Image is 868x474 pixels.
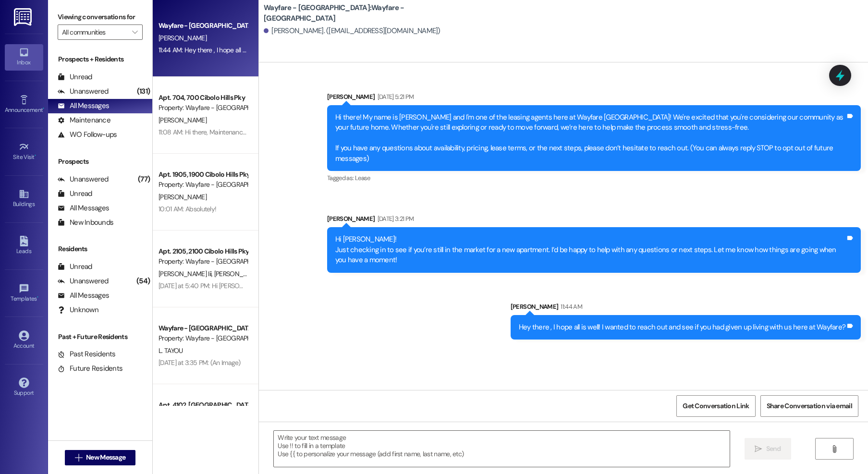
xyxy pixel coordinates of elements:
[745,438,791,460] button: Send
[159,269,214,278] span: [PERSON_NAME] Iii
[58,364,122,374] div: Future Residents
[159,358,241,367] div: [DATE] at 3:35 PM: (An Image)
[159,205,216,213] div: 10:01 AM: Absolutely!
[159,256,247,267] div: Property: Wayfare - [GEOGRAPHIC_DATA]
[5,233,43,259] a: Leads
[134,84,152,99] div: (131)
[159,246,247,256] div: Apt. 2105, 2100 Cibolo Hills Pky
[159,400,247,410] div: Apt. 4102, [GEOGRAPHIC_DATA]
[327,171,861,185] div: Tagged as:
[159,170,247,180] div: Apt. 1905, 1900 Cibolo Hills Pky
[264,3,456,24] b: Wayfare - [GEOGRAPHIC_DATA]: Wayfare - [GEOGRAPHIC_DATA]
[755,445,762,453] i: 
[676,395,755,417] button: Get Conversation Link
[5,328,43,353] a: Account
[37,294,38,301] span: •
[335,112,845,164] div: Hi there! My name is [PERSON_NAME] and I'm one of the leasing agents here at Wayfare [GEOGRAPHIC_...
[35,152,36,159] span: •
[159,34,207,42] span: [PERSON_NAME]
[159,193,207,201] span: [PERSON_NAME]
[48,244,152,254] div: Residents
[159,116,207,124] span: [PERSON_NAME]
[48,54,152,64] div: Prospects + Residents
[134,274,152,289] div: (54)
[58,203,109,213] div: All Messages
[558,302,582,312] div: 11:44 AM
[48,332,152,342] div: Past + Future Residents
[58,174,109,184] div: Unanswered
[5,139,43,165] a: Site Visit •
[683,401,749,411] span: Get Conversation Link
[766,444,781,454] span: Send
[62,24,127,40] input: All communities
[5,375,43,401] a: Support
[86,452,125,462] span: New Message
[132,28,137,36] i: 
[58,72,92,82] div: Unread
[159,93,247,103] div: Apt. 704, 700 Cibolo Hills Pky
[58,262,92,272] div: Unread
[58,115,110,125] div: Maintenance
[58,10,143,24] label: Viewing conversations for
[159,103,247,113] div: Property: Wayfare - [GEOGRAPHIC_DATA]
[159,281,471,290] div: [DATE] at 5:40 PM: Hi [PERSON_NAME] and [PERSON_NAME]. Putting in for the 90 day November renewal...
[159,180,247,190] div: Property: Wayfare - [GEOGRAPHIC_DATA]
[831,445,838,453] i: 
[5,44,43,70] a: Inbox
[58,101,109,111] div: All Messages
[58,291,109,301] div: All Messages
[5,186,43,212] a: Buildings
[327,214,861,227] div: [PERSON_NAME]
[58,349,116,359] div: Past Residents
[135,172,152,187] div: (77)
[375,214,414,224] div: [DATE] 3:21 PM
[511,302,861,315] div: [PERSON_NAME]
[375,92,414,102] div: [DATE] 5:21 PM
[5,280,43,306] a: Templates •
[159,346,183,355] span: L. TAYOU
[43,105,44,112] span: •
[760,395,858,417] button: Share Conversation via email
[58,86,109,97] div: Unanswered
[355,174,370,182] span: Lease
[58,276,109,286] div: Unanswered
[767,401,852,411] span: Share Conversation via email
[159,46,487,54] div: 11:44 AM: Hey there , I hope all is well! I wanted to reach out and see if you had given up livin...
[264,26,440,36] div: [PERSON_NAME]. ([EMAIL_ADDRESS][DOMAIN_NAME])
[65,450,136,465] button: New Message
[58,305,98,315] div: Unknown
[214,269,262,278] span: [PERSON_NAME]
[58,130,117,140] div: WO Follow-ups
[75,454,82,462] i: 
[327,92,861,105] div: [PERSON_NAME]
[159,21,247,31] div: Wayfare - [GEOGRAPHIC_DATA]
[58,218,113,228] div: New Inbounds
[159,323,247,333] div: Wayfare - [GEOGRAPHIC_DATA]
[519,322,845,332] div: Hey there , I hope all is well! I wanted to reach out and see if you had given up living with us ...
[48,157,152,167] div: Prospects
[14,8,34,26] img: ResiDesk Logo
[58,189,92,199] div: Unread
[159,333,247,343] div: Property: Wayfare - [GEOGRAPHIC_DATA]
[335,234,845,265] div: Hi [PERSON_NAME]! Just checking in to see if you’re still in the market for a new apartment. I’d ...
